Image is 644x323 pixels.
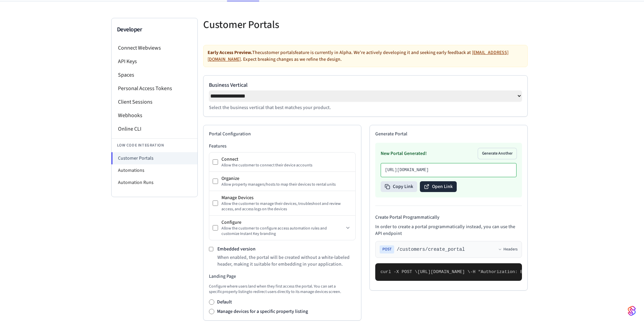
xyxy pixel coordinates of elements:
div: The customer portals feature is currently in Alpha. We're actively developing it and seeking earl... [203,45,528,67]
span: [URL][DOMAIN_NAME] \ [418,269,470,274]
li: Customer Portals [111,152,197,164]
h5: Customer Portals [203,18,361,32]
div: Organize [221,175,352,182]
li: Online CLI [112,122,197,136]
li: Automations [112,164,197,177]
p: When enabled, the portal will be created without a white-labeled header, making it suitable for e... [217,254,356,268]
span: /customers/create_portal [397,246,465,253]
div: Allow property managers/hosts to map their devices to rental units [221,182,352,187]
button: Generate Another [478,148,517,159]
div: Allow the customer to manage their devices, troubleshoot and review access, and access logs on th... [221,201,352,212]
button: Open Link [420,181,457,192]
li: Spaces [112,68,197,82]
p: Configure where users land when they first access the portal. You can set a specific property lis... [209,284,356,295]
strong: Early Access Preview. [208,49,252,56]
button: Copy Link [381,181,417,192]
li: Personal Access Tokens [112,82,197,95]
h4: Create Portal Programmatically [375,214,522,221]
p: [URL][DOMAIN_NAME] [385,167,512,173]
div: Connect [221,156,352,163]
label: Embedded version [217,246,256,252]
span: POST [380,245,394,253]
div: Configure [221,219,344,226]
li: Automation Runs [112,177,197,189]
h3: New Portal Generated! [381,150,427,157]
span: curl -X POST \ [381,269,418,274]
label: Default [217,299,232,305]
li: Client Sessions [112,95,197,109]
label: Business Vertical [209,81,522,89]
h3: Developer [117,25,192,34]
li: Connect Webviews [112,41,197,55]
button: Headers [498,247,518,252]
h2: Portal Configuration [209,131,356,137]
div: Allow the customer to connect their device accounts [221,163,352,168]
h3: Features [209,143,356,150]
li: API Keys [112,55,197,68]
li: Webhooks [112,109,197,122]
p: In order to create a portal programmatically instead, you can use the API endpoint [375,223,522,237]
div: Manage Devices [221,194,352,201]
p: Select the business vertical that best matches your product. [209,104,522,111]
h3: Landing Page [209,273,356,280]
a: [EMAIL_ADDRESS][DOMAIN_NAME] [208,49,508,63]
div: Allow the customer to configure access automation rules and customize Instant Key branding [221,226,344,237]
li: Low Code Integration [112,138,197,152]
img: SeamLogoGradient.69752ec5.svg [628,305,636,316]
h2: Generate Portal [375,131,522,137]
label: Manage devices for a specific property listing [217,308,308,315]
span: -H "Authorization: Bearer seam_api_key_123456" \ [470,269,597,274]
